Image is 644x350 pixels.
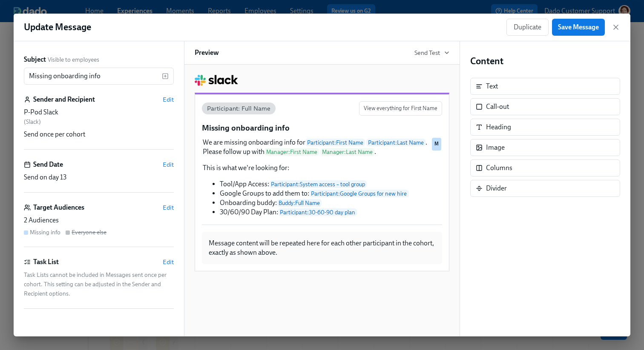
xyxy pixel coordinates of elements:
[470,139,620,156] div: Image
[414,48,449,57] button: Send Test
[24,216,174,225] div: 2 Audiences
[486,163,512,173] div: Columns
[33,95,95,104] h6: Sender and Recipient
[552,19,605,36] button: Save Message
[432,138,441,151] div: Used by Missing info audience
[470,159,620,176] div: Columns
[202,137,442,218] div: We are missing onboarding info forParticipant:First Name Participant:Last Name. Please follow up ...
[202,105,276,112] span: Participant: Full Name
[24,108,174,117] div: P-Pod Slack
[30,228,60,236] div: Missing info
[364,104,437,113] span: View everything for First Name
[48,56,99,64] span: Visible to employees
[486,102,509,111] div: Call-out
[359,101,442,116] button: View everything for First Name
[195,48,219,57] h6: Preview
[24,130,174,139] div: Send once per cohort
[470,55,620,68] h4: Content
[486,82,498,91] div: Text
[470,98,620,115] div: Call-out
[470,78,620,95] div: Text
[470,119,620,136] div: Heading
[163,160,174,169] button: Edit
[486,122,511,132] div: Heading
[558,23,599,31] span: Save Message
[72,228,106,236] div: Everyone else
[162,73,169,80] svg: Insert text variable
[506,19,549,36] button: Duplicate
[514,23,541,31] span: Duplicate
[24,160,174,193] div: Send DateEditSend on day 13
[163,203,174,212] button: Edit
[486,184,507,193] div: Divider
[33,257,59,267] h6: Task List
[24,271,167,297] span: Task Lists cannot be included in Messages sent once per cohort. This setting can be adjusted in t...
[24,257,174,309] div: Task ListEditTask Lists cannot be included in Messages sent once per cohort. This setting can be ...
[33,160,63,169] h6: Send Date
[24,55,46,64] label: Subject
[163,258,174,266] button: Edit
[163,95,174,104] button: Edit
[24,21,91,34] h1: Update Message
[202,122,442,134] p: Missing onboarding info
[470,180,620,197] div: Divider
[24,95,174,150] div: Sender and RecipientEditP-Pod Slack (Slack)Send once per cohort
[24,173,174,182] div: Send on day 13
[486,143,505,152] div: Image
[24,203,174,247] div: Target AudiencesEdit2 AudiencesMissing infoEveryone else
[24,118,41,125] span: ( Slack )
[33,203,84,212] h6: Target Audiences
[202,232,442,264] div: Message content will be repeated here for each other participant in the cohort, exactly as shown ...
